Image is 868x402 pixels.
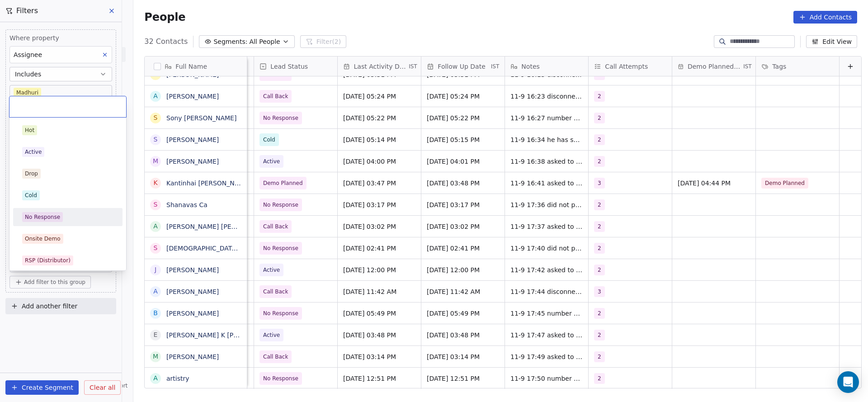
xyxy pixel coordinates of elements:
[25,170,38,178] div: Drop
[25,235,61,243] div: Onsite Demo
[25,126,34,134] div: Hot
[25,256,71,265] div: RSP (Distributor)
[25,191,37,199] div: Cold
[25,148,42,156] div: Active
[25,213,60,221] div: No Response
